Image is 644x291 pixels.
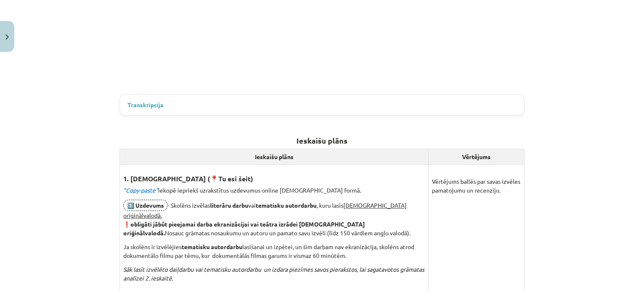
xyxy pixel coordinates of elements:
strong: 1. [DEMOGRAPHIC_DATA] ( [123,174,210,183]
th: Ieskaišu plāns [120,149,428,165]
em: Sāk lasīt izvēlēto daiļdarbu vai tematisku autordarbu un izdara piezīmes savos pierakstos, lai sa... [123,265,424,282]
img: icon-close-lesson-0947bae3869378f0d4975bcd49f059093ad1ed9edebbc8119c70593378902aed.svg [5,34,9,40]
span: 1️⃣ [123,200,168,211]
strong: U [135,201,140,209]
p: - Skolēns izvēlas vai , kuru lasīs ❗ Nosauc grāmatas nosaukumu un autoru un pamato savu izvēli (l... [123,200,425,237]
em: "Copy-paste" [123,186,158,194]
p: Vērtējums ballēs par savas izvēles pamatojumu un recenziju. [432,168,521,195]
strong: tematisku autordarbu [182,243,242,250]
p: iekopē iepriekš uzrakstītus uzdevumus online [DEMOGRAPHIC_DATA] formā. [123,186,425,195]
p: Ja skolēns ir izvēlējies lasīšanai un izpētei, un šim darbam nav ekranizācija, skolēns atrod doku... [123,242,425,260]
strong: tematisku [256,201,284,209]
strong: zdevums [140,201,164,209]
strong: autordarbu [285,201,317,209]
strong: obligāti jābūt pieejamai darba ekranizācijai vai teātra izrādei [DEMOGRAPHIC_DATA] oriģinālvalodā. [123,220,365,237]
summary: Transkripcija [127,100,517,109]
strong: Ieskaišu plāns [296,136,348,145]
strong: Tu esi šeit) [218,174,253,183]
th: Vērtējums [428,149,525,165]
h3: 📍 [123,168,425,184]
strong: literāru darbu [210,201,248,209]
span: Transkripcija [127,100,164,109]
